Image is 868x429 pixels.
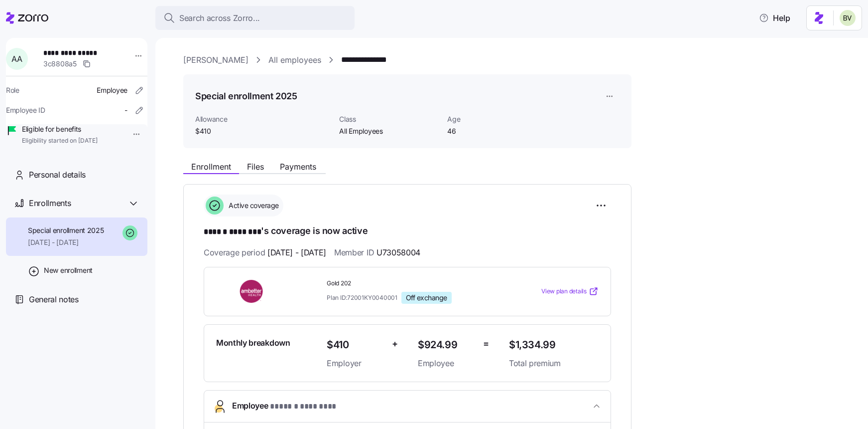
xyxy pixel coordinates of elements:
span: $924.99 [418,337,475,353]
span: Off exchange [406,293,447,302]
span: U73058004 [376,246,420,259]
span: Special enrollment 2025 [28,225,104,235]
span: + [392,337,398,351]
span: Gold 202 [327,279,501,288]
span: A A [11,55,22,63]
span: [DATE] - [DATE] [267,246,326,259]
button: Help [751,8,798,28]
span: [DATE] - [DATE] [28,237,104,247]
a: [PERSON_NAME] [183,54,248,66]
span: $1,334.99 [509,337,599,353]
span: Enrollments [29,197,71,210]
span: Total premium [509,357,599,370]
span: 46 [447,126,547,136]
a: View plan details [541,286,599,296]
span: General notes [29,293,79,306]
span: Employee [232,400,336,413]
span: = [483,337,489,351]
span: Eligible for benefits [22,124,98,134]
img: Ambetter [216,280,288,303]
span: Monthly breakdown [216,337,290,349]
button: Search across Zorro... [155,6,355,30]
h1: Special enrollment 2025 [195,90,297,102]
span: Personal details [29,169,86,181]
img: 676487ef2089eb4995defdc85707b4f5 [840,10,856,26]
span: Payments [280,163,316,171]
span: Role [6,85,19,95]
span: Eligibility started on [DATE] [22,137,98,145]
span: All Employees [339,126,439,136]
span: Employee [97,85,127,95]
span: Member ID [334,246,420,259]
span: View plan details [541,287,587,296]
span: Employee ID [6,105,45,115]
span: Employee [418,357,475,370]
span: Class [339,114,439,124]
span: Help [759,12,790,24]
span: Files [247,163,264,171]
span: Active coverage [226,201,279,211]
span: Enrollment [191,163,231,171]
span: $410 [195,126,331,136]
span: Age [447,114,547,124]
span: Search across Zorro... [179,12,260,24]
span: Coverage period [204,246,326,259]
span: 3c8808a5 [43,59,77,69]
span: - [124,105,127,115]
span: Plan ID: 72001KY0040001 [327,293,397,302]
span: $410 [327,337,384,353]
h1: 's coverage is now active [204,224,611,238]
span: Allowance [195,114,331,124]
a: All employees [268,54,321,66]
span: New enrollment [44,265,93,275]
span: Employer [327,357,384,370]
